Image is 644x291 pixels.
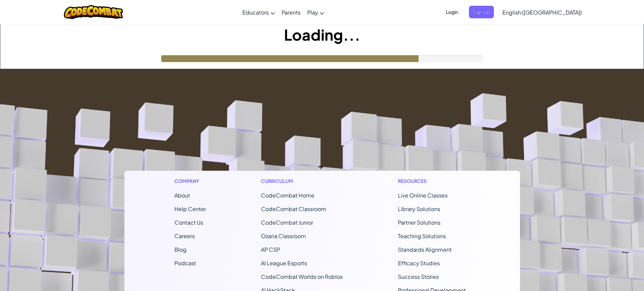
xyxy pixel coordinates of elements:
a: CodeCombat Worlds on Roblox [261,273,343,280]
a: AI League Esports [261,259,307,267]
a: Standards Alignment [398,246,452,253]
a: Play [304,3,328,21]
a: Educators [239,3,278,21]
a: Teaching Solutions [398,232,446,240]
a: Live Online Classes [398,192,448,199]
a: CodeCombat Classroom [261,205,326,212]
button: Sign Up [469,6,494,18]
button: Login [442,6,462,18]
a: Success Stories [398,273,439,280]
span: Educators [242,9,269,16]
span: Play [307,9,318,16]
a: Ozaria Classroom [261,232,306,240]
a: Careers [174,232,195,240]
h1: Company [174,178,206,185]
a: CodeCombat Junior [261,219,313,226]
a: English ([GEOGRAPHIC_DATA]) [499,3,585,21]
img: CodeCombat logo [64,5,123,19]
h1: Loading... [0,24,644,45]
a: Blog [174,246,187,253]
a: Partner Solutions [398,219,440,226]
a: Parents [278,3,304,21]
span: CodeCombat Home [261,192,314,199]
a: AP CSP [261,246,280,253]
span: English ([GEOGRAPHIC_DATA]) [502,9,582,16]
a: Library Solutions [398,205,440,212]
a: Podcast [174,259,196,267]
a: Efficacy Studies [398,259,440,267]
span: Contact Us [174,219,203,226]
a: About [174,192,190,199]
a: Help Center [174,205,206,212]
h1: Curriculum [261,178,343,185]
h1: Resources [398,178,470,185]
